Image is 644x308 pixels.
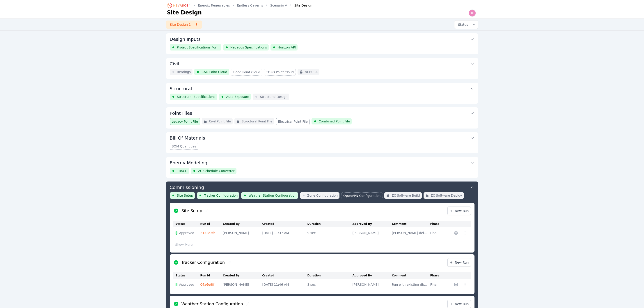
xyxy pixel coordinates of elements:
[200,272,223,279] th: Run Id
[266,70,294,74] span: TOPO Point Cloud
[430,221,444,227] th: Phase
[242,119,272,124] span: Structural Point File
[353,221,392,227] th: Approved By
[226,94,249,99] span: Auto Exposure
[200,283,214,286] a: 04a6e9ff
[177,94,215,99] span: Structural Specifications
[170,85,192,92] h3: Structural
[177,45,220,50] span: Project Specifications Form
[166,33,478,54] div: Design InputsProject Specifications FormNevados SpecificationsHorizon API
[170,36,201,42] h3: Design Inputs
[200,221,223,227] th: Run Id
[307,272,353,279] th: Duration
[430,231,442,235] div: Final
[170,83,474,94] button: Structural
[173,221,200,227] th: Status
[200,231,215,235] a: 2132e3fb
[237,3,263,8] a: Endless Caverns
[456,22,468,27] span: Status
[170,135,205,141] h3: Bill Of Materials
[172,119,198,124] span: Legacy Point File
[278,119,307,124] span: Electrical Point File
[454,21,478,29] button: Status
[181,208,202,214] h2: Site Setup
[170,33,474,44] button: Design Inputs
[230,45,267,50] span: Nevados Specifications
[170,132,474,143] button: Bill Of Materials
[170,110,192,116] h3: Point Files
[202,70,227,74] span: CAD Point Cloud
[233,70,260,74] span: Flood Point Cloud
[392,282,428,287] div: Run with existing db values
[431,193,462,198] span: ZC Software Deploy
[223,279,262,290] td: [PERSON_NAME]
[173,240,195,249] button: Show More
[179,231,194,235] span: Approved
[223,272,262,279] th: Created By
[166,83,478,104] div: StructuralStructural SpecificationsAuto ExposureStructural Design
[392,221,430,227] th: Comment
[447,258,471,267] a: New Run
[319,119,350,124] span: Combined Point File
[198,169,234,173] span: ZC Schedule Converter
[167,2,312,9] nav: Breadcrumb
[170,157,474,168] button: Energy Modeling
[172,144,196,149] span: BOM Quantities
[307,231,350,235] div: 9 sec
[262,272,307,279] th: Created
[469,9,476,17] img: Ted Elliott
[167,9,202,16] h1: Site Design
[166,58,478,79] div: CivilBearingsCAD Point CloudFlood Point CloudTOPO Point CloudNEBULA
[170,107,474,118] button: Point Files
[170,184,204,191] h3: Commissioning
[170,58,474,69] button: Civil
[288,3,312,8] div: Site Design
[392,193,420,198] span: ZC Software Build
[278,45,296,50] span: Horizon API
[179,282,194,287] span: Approved
[223,221,262,227] th: Created By
[198,3,230,8] a: Energix Renewables
[166,157,478,178] div: Energy ModelingTRACEZC Schedule Converter
[248,193,296,198] span: Weather Station Configuration
[262,221,307,227] th: Created
[173,272,200,279] th: Status
[353,227,392,239] td: [PERSON_NAME]
[262,227,307,239] td: [DATE] 11:37 AM
[166,21,202,29] a: Site Design 1
[305,70,318,74] span: NEBULA
[166,107,478,129] div: Point FilesLegacy Point FileCivil Point FileStructural Point FileElectrical Point FileCombined Po...
[343,193,380,198] span: OpenVPN Configuration
[223,227,262,239] td: [PERSON_NAME]
[307,282,350,287] div: 3 sec
[353,279,392,290] td: [PERSON_NAME]
[430,272,444,279] th: Phase
[181,301,243,307] h2: Weather Station Configuration
[447,207,471,215] a: New Run
[392,272,430,279] th: Comment
[181,259,225,266] h2: Tracker Configuration
[449,260,469,265] span: New Run
[170,160,207,166] h3: Energy Modeling
[392,231,428,235] div: [PERSON_NAME] deleted db data; re-run to have correct tracker IDs because this site has SREs
[170,61,179,67] h3: Civil
[262,279,307,290] td: [DATE] 11:46 AM
[166,132,478,153] div: Bill Of MaterialsBOM Quantities
[204,193,238,198] span: Tracker Configuration
[170,182,474,192] button: Commissioning
[270,3,287,8] a: Scenario A
[307,193,338,198] span: Zone Configuration
[353,272,392,279] th: Approved By
[307,221,353,227] th: Duration
[209,119,231,124] span: Civil Point File
[177,193,193,198] span: Site Setup
[260,94,287,99] span: Structural Design
[449,209,469,213] span: New Run
[430,282,442,287] div: Final
[177,169,187,173] span: TRACE
[177,70,191,74] span: Bearings
[449,302,469,306] span: New Run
